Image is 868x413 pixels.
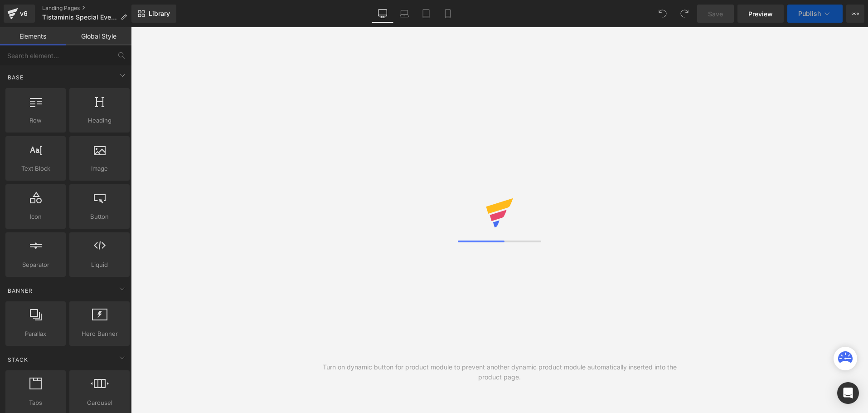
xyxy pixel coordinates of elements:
button: More [846,5,864,23]
span: Text Block [8,164,63,173]
span: Separator [8,260,63,270]
span: Button [72,212,127,221]
span: Banner [7,286,34,295]
span: Hero Banner [72,329,127,339]
span: Liquid [72,260,127,270]
a: Mobile [437,5,459,23]
button: Undo [654,5,672,23]
a: Tablet [415,5,437,23]
div: Open Intercom Messenger [837,382,859,404]
span: Tabs [8,398,63,408]
a: Landing Pages [42,5,134,12]
div: Turn on dynamic button for product module to prevent another dynamic product module automatically... [315,362,684,382]
a: Desktop [372,5,393,23]
button: Redo [675,5,693,23]
span: Heading [72,116,127,125]
a: Global Style [66,27,131,45]
span: Parallax [8,329,63,339]
span: Publish [798,10,821,17]
a: Preview [737,5,784,23]
span: Row [8,116,63,125]
span: Library [149,10,170,18]
span: Carousel [72,398,127,408]
span: Base [7,73,24,82]
span: Save [708,9,723,19]
span: Tistaminis Special Events [42,14,117,21]
span: Stack [7,355,29,364]
span: Icon [8,212,63,221]
a: New Library [131,5,176,23]
a: Laptop [393,5,415,23]
span: Image [72,164,127,173]
span: Preview [748,9,773,19]
a: v6 [4,5,35,23]
button: Publish [787,5,843,23]
div: v6 [18,8,29,20]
